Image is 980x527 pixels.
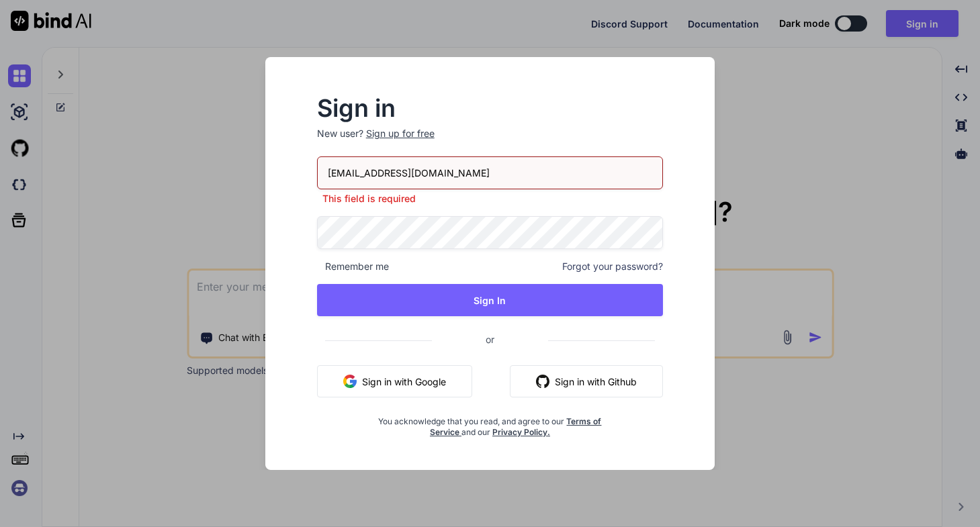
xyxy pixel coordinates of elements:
img: google [343,375,357,388]
a: Terms of Service [430,416,602,437]
div: You acknowledge that you read, and agree to our and our [375,408,606,438]
img: github [536,375,549,388]
button: Sign In [317,284,664,316]
h2: Sign in [317,97,664,119]
input: Login or Email [317,156,664,189]
button: Sign in with Google [317,365,472,397]
span: Forgot your password? [562,260,663,273]
p: New user? [317,127,664,156]
a: Privacy Policy. [492,427,550,437]
span: or [432,323,548,356]
p: This field is required [317,192,664,205]
div: Sign up for free [366,127,435,140]
span: Remember me [317,260,389,273]
button: Sign in with Github [510,365,663,397]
